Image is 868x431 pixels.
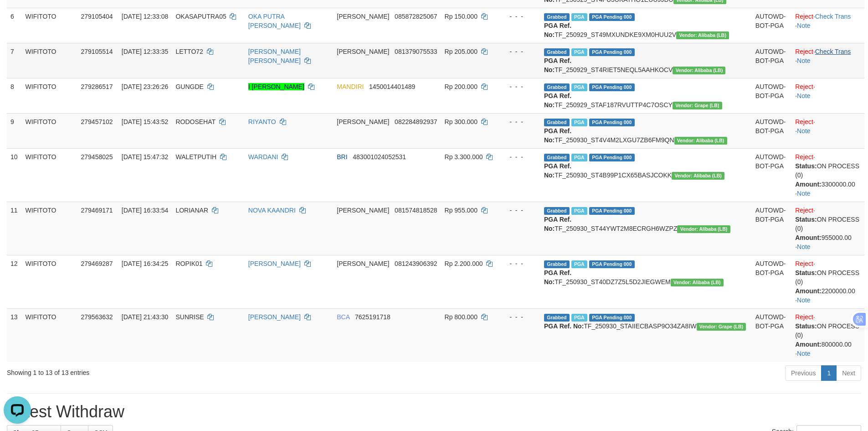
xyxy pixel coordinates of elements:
[122,153,168,161] span: [DATE] 15:47:32
[791,8,864,43] td: · ·
[501,117,537,126] div: - - -
[571,207,587,215] span: Marked by bhscandra
[248,13,301,29] a: OKA PUTRA [PERSON_NAME]
[544,207,570,215] span: Grabbed
[7,113,22,148] td: 9
[337,260,389,267] span: [PERSON_NAME]
[22,78,77,113] td: WIFITOTO
[248,83,304,90] a: I [PERSON_NAME]
[795,287,822,295] b: Amount:
[122,313,168,321] span: [DATE] 21:43:30
[7,43,22,78] td: 7
[795,83,813,90] a: Reject
[248,260,301,267] a: [PERSON_NAME]
[589,13,635,21] span: PGA Pending
[544,216,571,232] b: PGA Ref. No:
[248,153,278,161] a: WARDANI
[815,13,851,20] a: Check Trans
[540,308,752,362] td: TF_250930_STAIIECBASP9O34ZA8IW
[791,148,864,202] td: · ·
[7,255,22,308] td: 12
[791,202,864,255] td: · ·
[752,43,791,78] td: AUTOWD-BOT-PGA
[337,13,389,20] span: [PERSON_NAME]
[589,260,635,268] span: PGA Pending
[7,364,355,377] div: Showing 1 to 13 of 13 entries
[22,148,77,202] td: WIFITOTO
[175,118,215,125] span: RODOSEHAT
[791,43,864,78] td: · ·
[122,13,168,20] span: [DATE] 12:33:08
[81,260,113,267] span: 279469287
[571,13,587,21] span: Marked by bhsseptian
[248,207,296,214] a: NOVA KAANDRI
[589,154,635,161] span: PGA Pending
[22,255,77,308] td: WIFITOTO
[571,154,587,161] span: Marked by bhsazizan
[795,13,813,20] a: Reject
[795,215,861,242] div: ON PROCESS (0) 955000.00
[501,12,537,21] div: - - -
[81,153,113,161] span: 279458025
[672,172,724,180] span: Vendor URL: https://dashboard.q2checkout.com/secure
[122,118,168,125] span: [DATE] 15:43:52
[795,162,817,170] b: Status:
[544,92,571,109] b: PGA Ref. No:
[122,83,168,90] span: [DATE] 23:26:26
[501,47,537,56] div: - - -
[795,153,813,161] a: Reject
[697,323,746,331] span: Vendor URL: https://dashboard.q2checkout.com/secure
[752,202,791,255] td: AUTOWD-BOT-PGA
[81,118,113,125] span: 279457102
[571,314,587,322] span: Marked by bhsjuli
[571,260,587,268] span: Marked by bhscandra
[337,153,347,161] span: BRI
[795,322,817,330] b: Status:
[797,190,811,197] a: Note
[795,268,861,296] div: ON PROCESS (0) 2200000.00
[540,202,752,255] td: TF_250930_ST44YWT2M8ECRGH6WZPZ
[369,83,415,90] span: Copy 1450014401489 to clipboard
[501,206,537,215] div: - - -
[540,255,752,308] td: TF_250930_ST40DZ7Z5L5D2JIEGWEM
[815,48,851,55] a: Check Trans
[544,322,584,330] b: PGA Ref. No:
[797,127,811,135] a: Note
[795,341,822,348] b: Amount:
[544,162,571,179] b: PGA Ref. No:
[540,78,752,113] td: TF_250929_STAF187RVUTTP4C7OSCY
[81,207,113,214] span: 279469171
[797,57,811,64] a: Note
[540,43,752,78] td: TF_250929_ST4RIET5NEQL5AAHKOCV
[821,365,837,381] a: 1
[22,202,77,255] td: WIFITOTO
[445,260,483,267] span: Rp 2.200.000
[752,113,791,148] td: AUTOWD-BOT-PGA
[791,78,864,113] td: · ·
[353,153,406,161] span: Copy 483001024052531 to clipboard
[445,13,478,20] span: Rp 150.000
[571,119,587,126] span: Marked by bhscandra
[175,48,203,55] span: LETTO72
[791,113,864,148] td: · ·
[175,153,216,161] span: WALETPUTIH
[544,13,570,21] span: Grabbed
[355,313,390,321] span: Copy 7625191718 to clipboard
[795,234,822,241] b: Amount:
[589,83,635,91] span: PGA Pending
[571,83,587,91] span: Marked by bhsaldo
[445,313,478,321] span: Rp 800.000
[175,13,226,20] span: OKASAPUTRA05
[791,308,864,362] td: · ·
[571,48,587,56] span: Marked by bhsseptian
[395,118,437,125] span: Copy 082284892937 to clipboard
[544,57,571,73] b: PGA Ref. No:
[337,207,389,214] span: [PERSON_NAME]
[501,82,537,91] div: - - -
[544,269,571,286] b: PGA Ref. No:
[544,22,571,38] b: PGA Ref. No:
[544,154,570,161] span: Grabbed
[589,314,635,322] span: PGA Pending
[797,22,811,29] a: Note
[795,161,861,189] div: ON PROCESS (0) 3300000.00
